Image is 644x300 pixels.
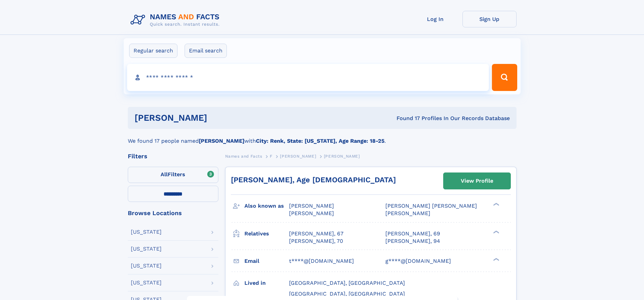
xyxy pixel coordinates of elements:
[270,154,272,159] span: F
[128,153,218,159] div: Filters
[199,138,244,144] b: [PERSON_NAME]
[492,64,517,91] button: Search Button
[127,64,489,91] input: search input
[231,176,396,184] a: [PERSON_NAME], Age [DEMOGRAPHIC_DATA]
[324,154,360,159] span: [PERSON_NAME]
[131,246,162,252] div: [US_STATE]
[462,11,517,27] a: Sign Up
[289,230,343,237] a: [PERSON_NAME], 67
[128,210,218,216] div: Browse Locations
[280,152,316,160] a: [PERSON_NAME]
[161,171,168,178] span: All
[185,44,227,58] label: Email search
[461,173,493,189] div: View Profile
[289,237,343,245] a: [PERSON_NAME], 70
[280,154,316,159] span: [PERSON_NAME]
[385,237,440,245] a: [PERSON_NAME], 94
[129,44,177,58] label: Regular search
[289,291,405,297] span: [GEOGRAPHIC_DATA], [GEOGRAPHIC_DATA]
[131,229,162,235] div: [US_STATE]
[302,115,510,122] div: Found 17 Profiles In Our Records Database
[270,152,272,160] a: F
[444,173,510,189] a: View Profile
[244,255,289,267] h3: Email
[492,230,500,234] div: ❯
[385,230,440,237] a: [PERSON_NAME], 69
[289,280,405,286] span: [GEOGRAPHIC_DATA], [GEOGRAPHIC_DATA]
[225,152,262,160] a: Names and Facts
[135,114,302,122] h1: [PERSON_NAME]
[492,202,500,207] div: ❯
[244,277,289,289] h3: Lived in
[256,138,384,144] b: City: Renk, State: [US_STATE], Age Range: 18-25
[128,129,517,145] div: We found 17 people named with .
[408,11,462,27] a: Log In
[244,228,289,239] h3: Relatives
[131,280,162,285] div: [US_STATE]
[492,257,500,261] div: ❯
[385,203,477,209] span: [PERSON_NAME] [PERSON_NAME]
[289,203,334,209] span: [PERSON_NAME]
[128,167,218,183] label: Filters
[244,200,289,212] h3: Also known as
[131,263,162,269] div: [US_STATE]
[128,11,225,29] img: Logo Names and Facts
[385,210,430,216] span: [PERSON_NAME]
[289,210,334,216] span: [PERSON_NAME]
